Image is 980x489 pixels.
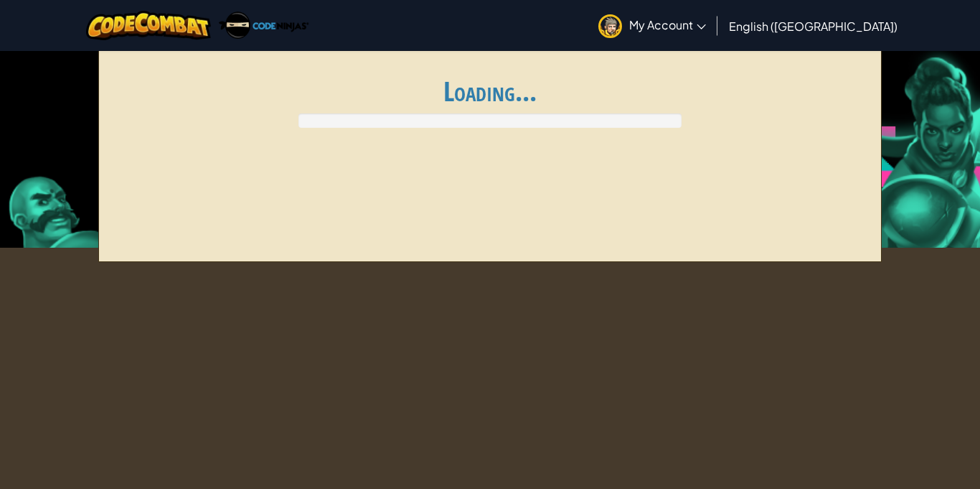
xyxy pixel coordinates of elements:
[218,11,309,40] img: Code Ninjas logo
[722,6,905,45] a: English ([GEOGRAPHIC_DATA])
[108,76,873,106] h1: Loading...
[629,17,706,32] span: My Account
[598,14,622,38] img: avatar
[729,19,897,34] span: English ([GEOGRAPHIC_DATA])
[591,3,713,48] a: My Account
[86,11,212,40] img: CodeCombat logo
